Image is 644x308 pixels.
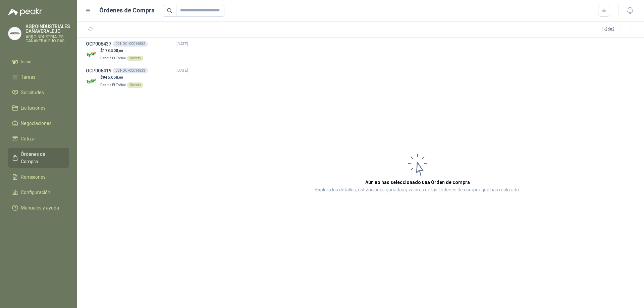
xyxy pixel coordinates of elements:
[8,8,42,16] img: Logo peakr
[8,148,69,168] a: Órdenes de Compra
[21,120,52,127] span: Negociaciones
[86,40,188,61] a: OCP006437001-OC -00014552[DATE] Company Logo$178.500,00Panela El TrébolDirecto
[602,24,636,35] div: 1 - 2 de 2
[8,71,69,83] a: Tareas
[21,58,32,65] span: Inicio
[8,201,69,214] a: Manuales y ayuda
[21,150,63,165] span: Órdenes de Compra
[21,204,59,211] span: Manuales y ayuda
[21,135,36,142] span: Cotizar
[25,35,70,43] p: AGROINDUSTRIALES CAÑAVERALEJO SAS
[118,49,123,53] span: ,00
[21,189,50,196] span: Configuración
[127,56,143,61] div: Directo
[100,83,126,87] span: Panela El Trébol
[315,186,520,194] p: Explora los detalles, cotizaciones ganadas y valores de las Órdenes de compra que has realizado.
[127,82,143,88] div: Directo
[21,89,44,96] span: Solicitudes
[8,86,69,99] a: Solicitudes
[8,171,69,183] a: Remisiones
[86,75,98,87] img: Company Logo
[86,67,188,88] a: OCP006419001-OC -00014533[DATE] Company Logo$946.050,00Panela El TrébolDirecto
[8,117,69,130] a: Negociaciones
[21,73,36,81] span: Tareas
[8,27,21,40] img: Company Logo
[103,48,123,53] span: 178.500
[8,55,69,68] a: Inicio
[86,40,111,48] h3: OCP006437
[176,67,188,74] span: [DATE]
[86,67,111,74] h3: OCP006419
[118,76,123,79] span: ,00
[21,104,46,112] span: Licitaciones
[25,24,70,34] p: AGROINDUSTRIALES CAÑAVERALEJO
[176,41,188,47] span: [DATE]
[100,74,143,81] p: $
[100,56,126,60] span: Panela El Trébol
[86,49,98,60] img: Company Logo
[365,179,470,186] h3: Aún no has seleccionado una Orden de compra
[8,102,69,114] a: Licitaciones
[103,75,123,80] span: 946.050
[8,132,69,145] a: Cotizar
[113,41,148,47] div: 001-OC -00014552
[100,48,143,54] p: $
[8,186,69,199] a: Configuración
[99,6,155,15] h1: Órdenes de Compra
[113,68,148,73] div: 001-OC -00014533
[21,173,46,181] span: Remisiones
